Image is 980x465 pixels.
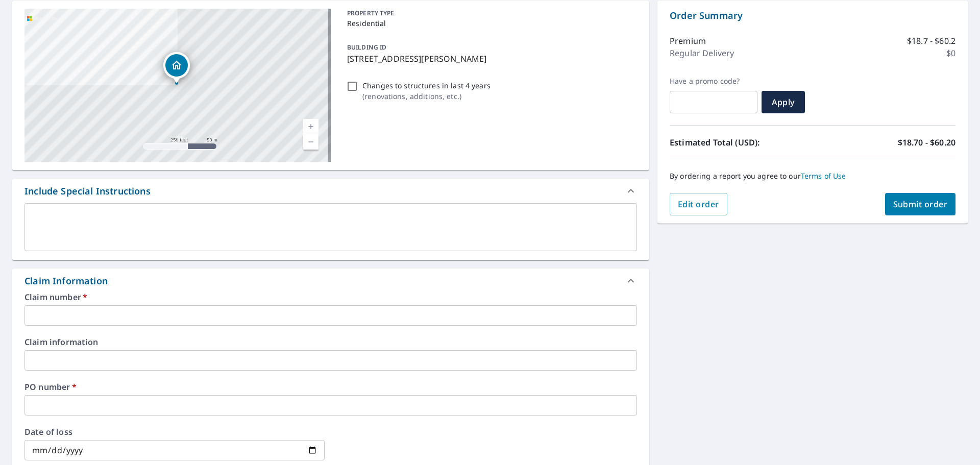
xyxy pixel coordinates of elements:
div: Claim Information [24,274,108,288]
a: Current Level 17, Zoom In [303,119,318,134]
div: Include Special Instructions [12,179,649,203]
div: Claim Information [12,268,649,293]
p: Regular Delivery [670,47,734,59]
span: Submit order [893,199,948,210]
p: ( renovations, additions, etc. ) [362,91,491,102]
p: [STREET_ADDRESS][PERSON_NAME] [347,53,633,65]
div: Dropped pin, building 1, Residential property, 44 Chad Ct Coralville, IA 52241 [163,52,190,84]
p: By ordering a report you agree to our [670,172,955,181]
p: Changes to structures in last 4 years [362,80,491,91]
p: BUILDING ID [347,43,386,52]
div: Include Special Instructions [24,184,151,198]
label: PO number [24,383,637,391]
p: $18.70 - $60.20 [898,136,955,149]
span: Edit order [678,199,719,210]
p: Premium [670,35,706,47]
button: Apply [762,91,805,113]
button: Edit order [670,193,727,215]
a: Current Level 17, Zoom Out [303,134,318,150]
p: Order Summary [670,9,955,22]
button: Submit order [885,193,956,215]
p: $0 [946,47,955,59]
label: Claim number [24,293,637,301]
p: PROPERTY TYPE [347,9,633,18]
p: Residential [347,18,633,29]
p: Estimated Total (USD): [670,136,813,149]
label: Date of loss [24,428,325,436]
label: Claim information [24,338,637,346]
a: Terms of Use [801,171,846,181]
p: $18.7 - $60.2 [907,35,955,47]
label: Have a promo code? [670,77,757,86]
span: Apply [770,96,797,108]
